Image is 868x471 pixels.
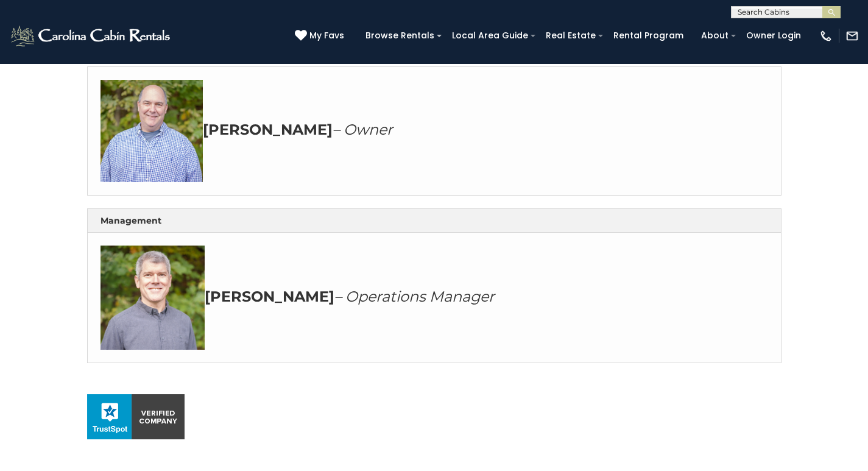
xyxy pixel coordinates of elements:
strong: [PERSON_NAME] [203,121,333,139]
a: Rental Program [607,26,690,45]
img: mail-regular-white.png [845,29,859,43]
img: White-1-2.png [9,24,174,48]
span: My Favs [309,29,344,42]
a: Browse Rentals [359,26,440,45]
a: Real Estate [540,26,602,45]
a: About [695,26,735,45]
em: – Operations Manager [334,288,495,305]
strong: [PERSON_NAME] [205,288,334,305]
em: – Owner [333,121,393,139]
a: Owner Login [740,26,807,45]
a: My Favs [295,29,347,43]
a: Local Area Guide [446,26,534,45]
img: phone-regular-white.png [819,29,833,43]
strong: Management [101,215,161,226]
img: seal_horizontal.png [87,394,185,439]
